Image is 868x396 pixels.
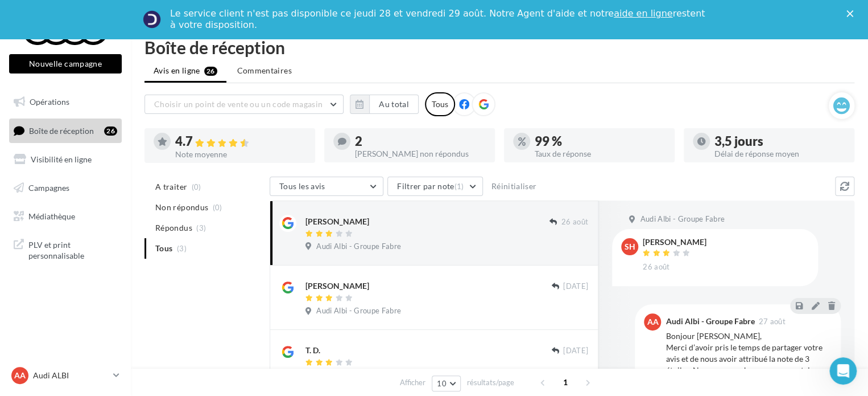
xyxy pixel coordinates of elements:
span: (3) [196,223,206,232]
div: Boîte de réception [144,39,854,56]
span: 27 août [758,318,785,325]
div: Fermer [846,10,858,17]
span: (1) [454,182,464,191]
span: 10 [437,379,447,388]
a: PLV et print personnalisable [7,232,124,266]
button: Choisir un point de vente ou un code magasin [144,95,344,114]
button: Nouvelle campagne [9,54,122,74]
span: 26 août [561,217,588,227]
span: Visibilité en ligne [31,154,92,164]
div: [PERSON_NAME] [305,216,369,227]
span: Audi Albi - Groupe Fabre [316,242,401,252]
div: 2 [355,135,486,148]
span: Campagnes [28,183,69,193]
a: Opérations [7,90,124,114]
span: Répondus [155,222,192,234]
button: Réinitialiser [487,179,542,193]
span: Opérations [30,97,69,107]
span: Audi Albi - Groupe Fabre [640,214,725,224]
div: Délai de réponse moyen [714,150,845,158]
span: Audi Albi - Groupe Fabre [316,306,401,316]
button: Au total [369,95,419,114]
span: Afficher [400,377,425,388]
span: sH [625,241,635,252]
span: Non répondus [155,202,208,213]
div: T. D. [305,345,320,356]
span: 1 [556,373,574,391]
div: Note moyenne [175,150,306,158]
a: Campagnes [7,176,124,200]
span: Médiathèque [28,211,75,221]
span: Choisir un point de vente ou un code magasin [154,99,323,109]
a: Visibilité en ligne [7,148,124,172]
span: résultats/page [467,377,514,388]
div: [PERSON_NAME] [305,280,369,292]
a: Boîte de réception26 [7,119,124,143]
div: [PERSON_NAME] [643,238,706,246]
span: (0) [192,182,201,191]
span: A traiter [155,181,187,193]
span: PLV et print personnalisable [28,237,117,262]
div: 26 [104,126,117,136]
span: [DATE] [563,346,588,356]
div: Le service client n'est pas disponible ce jeudi 28 et vendredi 29 août. Notre Agent d'aide et not... [170,8,707,31]
button: 10 [432,375,461,391]
button: Tous les avis [270,177,383,196]
div: 3,5 jours [714,135,845,148]
div: Audi Albi - Groupe Fabre [666,317,754,325]
a: aide en ligne [614,8,672,19]
p: Audi ALBI [33,370,109,381]
button: Au total [350,95,419,114]
span: Commentaires [237,65,292,76]
a: AA Audi ALBI [9,365,122,386]
span: AA [647,316,658,328]
span: [DATE] [563,281,588,292]
span: Tous les avis [279,181,325,191]
div: [PERSON_NAME] non répondus [355,150,486,158]
button: Filtrer par note(1) [387,177,483,196]
span: (0) [213,203,222,212]
div: Tous [425,92,455,116]
div: Taux de réponse [535,150,666,158]
img: Profile image for Service-Client [143,10,161,28]
span: 26 août [643,262,669,272]
span: Boîte de réception [29,125,94,135]
a: Médiathèque [7,205,124,228]
span: AA [14,370,26,381]
div: 4.7 [175,135,306,148]
div: 99 % [535,135,666,148]
iframe: Intercom live chat [829,357,857,385]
